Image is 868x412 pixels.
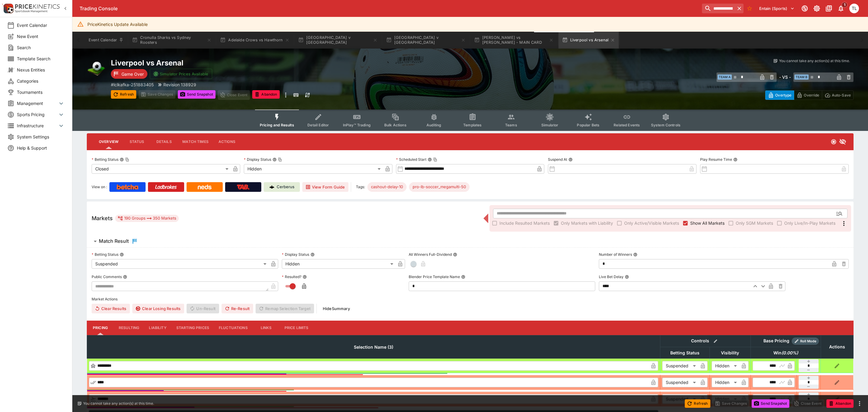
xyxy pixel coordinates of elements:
div: Show/hide Price Roll mode configuration. [792,338,819,345]
span: Teams [505,123,517,127]
button: [PERSON_NAME] vs [PERSON_NAME] - MAIN CARD [470,32,557,49]
p: Betting Status [92,157,118,162]
button: Bulk edit [712,337,719,345]
div: 190 Groups 350 Markets [118,215,176,222]
p: Number of Winners [599,252,632,257]
h5: Markets [92,215,113,222]
p: Cerberus [277,184,294,190]
button: Starting Prices [171,321,214,335]
h6: - VS - [779,74,791,80]
input: search [702,4,735,13]
button: Match Times [178,135,213,149]
button: Refresh [111,90,136,99]
img: Ladbrokes [155,185,177,189]
label: Market Actions [92,295,849,304]
button: Match Result [87,235,854,247]
button: Betting StatusCopy To Clipboard [120,157,124,162]
span: Visibility [714,349,746,357]
div: Trading Console [80,5,700,12]
div: Betting Target: cerberus [367,182,407,192]
span: Re-Result [222,304,253,313]
span: pro-lb-soccer_megamulti-50 [409,184,470,190]
p: Public Comments [92,274,122,279]
p: Betting Status [92,252,118,257]
p: You cannot take any action(s) at this time. [83,401,154,406]
button: Copy To Clipboard [125,157,129,162]
span: System Settings [17,134,65,140]
p: Revision 138929 [163,81,196,88]
button: Details [150,135,178,149]
button: Status [123,135,150,149]
span: Only Markets with Liability [561,220,613,226]
button: Adelaide Crows vs Hawthorn [216,32,293,49]
span: Only Active/Visible Markets [624,220,679,226]
span: Show All Markets [690,220,725,226]
button: Price Limits [280,321,313,335]
button: Public Comments [123,275,127,279]
button: Send Snapshot [178,90,215,99]
button: Refresh [685,399,710,408]
button: Number of Winners [633,252,637,257]
p: Overtype [775,92,791,98]
p: You cannot take any action(s) at this time. [779,58,850,64]
button: Notifications [835,3,846,14]
img: soccer.png [87,58,106,78]
img: Betcha [117,185,138,189]
button: Open [834,208,845,219]
button: Clear Results [92,304,130,313]
span: cashout-delay-10 [367,184,407,190]
p: Blender Price Template Name [409,274,460,279]
span: Win(0.00%) [767,349,805,357]
span: Help & Support [17,145,65,151]
span: Roll Mode [798,339,819,344]
button: Send Snapshot [752,399,789,408]
p: Live Bet Delay [599,274,624,279]
button: All Winners Full-Dividend [453,252,457,257]
span: Detail Editor [307,123,329,127]
div: Hidden [244,164,383,174]
span: Management [17,100,58,106]
label: View on : [92,182,107,192]
img: PriceKinetics Logo [2,2,14,14]
button: Abandon [252,90,279,99]
label: Tags: [356,182,365,192]
button: Fluctuations [214,321,253,335]
span: Tournaments [17,89,65,95]
button: Betting Status [120,252,124,257]
div: Hidden [712,378,739,387]
img: Sportsbook Management [15,10,48,13]
span: New Event [17,33,65,40]
button: Simulator Prices Available [150,69,212,79]
svg: More [840,220,848,227]
span: Un-Result [187,304,219,313]
div: Betting Target: cerberus [409,182,470,192]
div: Trent Lewis [849,4,859,13]
svg: Closed [831,139,837,145]
p: Suspend At [548,157,567,162]
span: Popular Bets [577,123,599,127]
button: Overview [94,135,123,149]
span: Categories [17,78,65,84]
img: TabNZ [237,185,250,189]
span: Infrastructure [17,122,58,129]
span: 1 [841,2,848,8]
button: Display Status [310,252,315,257]
div: Event type filters [255,109,685,131]
button: No Bookmarks [745,4,754,13]
button: Display StatusCopy To Clipboard [272,157,277,162]
button: Trent Lewis [848,2,861,15]
a: Cerberus [264,182,300,192]
h6: Match Result [99,238,129,244]
button: Pricing [87,321,114,335]
button: Play Resume Time [733,157,737,162]
button: Abandon [826,399,854,408]
div: Closed [92,164,231,174]
span: Related Events [614,123,640,127]
div: Hidden [712,394,739,404]
button: Links [253,321,280,335]
button: Event Calendar [85,32,127,49]
div: Hidden [712,361,739,371]
button: Resulted? [303,275,307,279]
button: more [282,90,289,100]
span: Mark an event as closed and abandoned. [252,91,279,97]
